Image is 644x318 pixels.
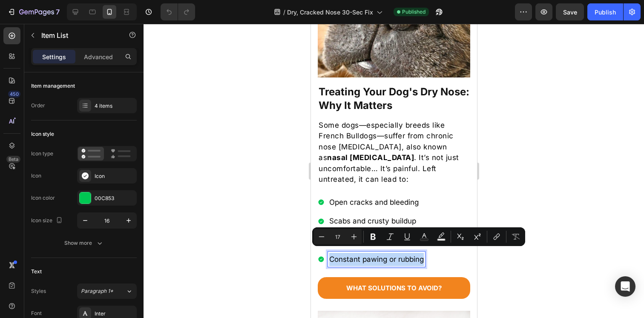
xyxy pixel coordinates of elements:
[41,30,114,40] p: Item List
[31,82,75,90] div: Item management
[6,156,20,163] div: Beta
[402,8,425,16] span: Published
[95,172,135,180] div: Icon
[77,284,137,299] button: Paragraph 1*
[84,52,113,61] p: Advanced
[8,91,20,97] div: 450
[95,102,135,110] div: 4 items
[31,309,42,317] div: Font
[31,150,53,158] div: Icon type
[95,195,135,202] div: 00C853
[287,8,373,17] span: Dry, Cracked Nose 30-Sec Fix
[31,287,46,295] div: Styles
[563,9,577,16] span: Save
[556,3,584,20] button: Save
[42,52,66,61] p: Settings
[3,3,63,20] button: 7
[31,102,45,109] div: Order
[283,8,285,17] span: /
[31,215,64,226] div: Icon size
[31,194,55,202] div: Icon color
[31,235,137,251] button: Show more
[64,239,104,247] div: Show more
[615,276,635,297] div: Open Intercom Messenger
[587,3,623,20] button: Publish
[56,7,60,17] p: 7
[81,287,113,295] span: Paragraph 1*
[95,310,135,318] div: Inter
[31,268,42,275] div: Text
[595,8,616,17] div: Publish
[161,3,195,20] div: Undo/Redo
[31,130,54,138] div: Icon style
[311,24,477,318] iframe: To enrich screen reader interactions, please activate Accessibility in Grammarly extension settings
[31,172,41,180] div: Icon
[312,227,525,246] div: Editor contextual toolbar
